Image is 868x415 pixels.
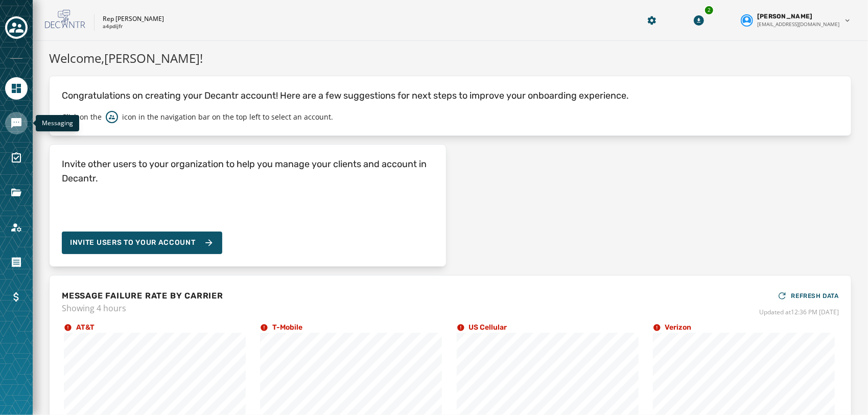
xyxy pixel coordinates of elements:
[5,147,28,169] a: Navigate to Surveys
[70,238,196,248] span: Invite Users to your account
[49,49,852,67] h1: Welcome, [PERSON_NAME] !
[791,292,839,300] span: REFRESH DATA
[103,15,164,23] p: Rep [PERSON_NAME]
[272,322,302,333] h4: T-Mobile
[5,181,28,204] a: Navigate to Files
[5,251,28,273] a: Navigate to Orders
[690,11,708,30] button: Download Menu
[122,112,333,122] p: icon in the navigation bar on the top left to select an account.
[76,322,95,333] h4: AT&T
[643,11,661,30] button: Manage global settings
[62,302,223,314] span: Showing 4 hours
[62,157,434,186] h4: Invite other users to your organization to help you manage your clients and account in Decantr.
[5,77,28,100] a: Navigate to Home
[5,286,28,308] a: Navigate to Billing
[62,88,839,103] p: Congratulations on creating your Decantr account! Here are a few suggestions for next steps to im...
[62,232,222,254] button: Invite Users to your account
[469,322,507,333] h4: US Cellular
[665,322,692,333] h4: Verizon
[757,12,813,20] span: [PERSON_NAME]
[757,20,839,28] span: [EMAIL_ADDRESS][DOMAIN_NAME]
[759,308,839,316] span: Updated at 12:36 PM [DATE]
[62,290,223,302] h4: MESSAGE FAILURE RATE BY CARRIER
[36,115,79,131] div: Messaging
[737,8,856,32] button: User settings
[5,16,28,39] button: Toggle account select drawer
[5,216,28,239] a: Navigate to Account
[103,23,123,31] p: a4pdijfr
[704,5,714,15] div: 2
[62,112,102,122] p: Click on the
[777,288,839,304] button: REFRESH DATA
[5,112,28,134] a: Navigate to Messaging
